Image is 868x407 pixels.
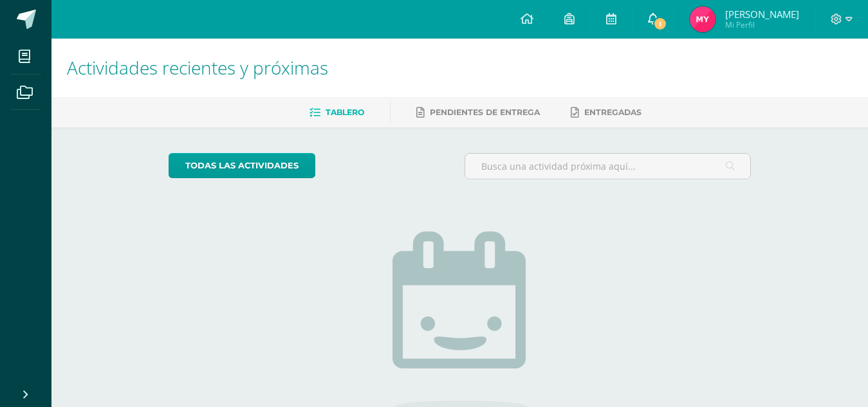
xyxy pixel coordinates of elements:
[326,107,364,117] span: Tablero
[169,153,315,178] a: todas las Actividades
[725,8,799,21] span: [PERSON_NAME]
[430,107,540,117] span: Pendientes de entrega
[584,107,642,117] span: Entregadas
[571,102,642,123] a: Entregadas
[67,55,328,80] span: Actividades recientes y próximas
[465,154,750,179] input: Busca una actividad próxima aquí...
[653,17,667,31] span: 1
[725,19,799,30] span: Mi Perfil
[416,102,540,123] a: Pendientes de entrega
[309,102,364,123] a: Tablero
[690,6,716,32] img: f9abb0ae9418971445c6ba7d63445e70.png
